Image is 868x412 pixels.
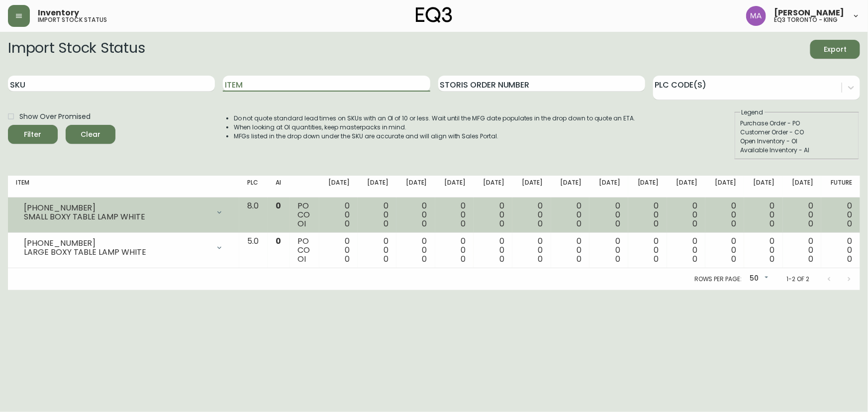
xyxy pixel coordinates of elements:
div: Purchase Order - PO [740,119,854,128]
span: Show Over Promised [19,111,91,122]
span: 0 [808,253,813,265]
h2: Import Stock Status [8,40,145,59]
th: [DATE] [512,176,551,198]
div: Available Inventory - AI [740,146,854,155]
img: 4f0989f25cbf85e7eb2537583095d61e [746,6,766,26]
span: OI [298,218,306,229]
th: Item [8,176,239,198]
div: 0 0 [482,202,504,228]
span: Clear [74,128,107,141]
span: 0 [422,253,427,265]
div: 0 0 [597,202,620,228]
div: 0 0 [791,237,814,264]
span: 0 [276,200,281,211]
span: 0 [808,218,813,229]
span: 0 [384,253,388,265]
th: Future [821,176,860,198]
p: Rows per page: [694,275,742,284]
div: SMALL BOXY TABLE LAMP WHITE [24,212,209,221]
th: [DATE] [319,176,358,198]
div: 0 0 [829,202,852,228]
div: 0 0 [675,237,698,264]
button: Filter [8,125,58,144]
div: 0 0 [752,202,775,228]
span: 0 [654,218,659,229]
span: 0 [692,253,697,265]
span: Inventory [38,9,79,17]
span: 0 [538,253,543,265]
span: 0 [731,253,736,265]
div: 0 0 [636,202,659,228]
div: 0 0 [404,237,427,264]
span: 0 [615,253,620,265]
span: 0 [654,253,659,265]
span: [PERSON_NAME] [774,9,844,17]
div: 0 0 [327,202,350,228]
div: [PHONE_NUMBER]SMALL BOXY TABLE LAMP WHITE [16,202,231,223]
div: 0 0 [597,237,620,264]
div: 0 0 [675,202,698,228]
span: 0 [499,253,504,265]
span: 0 [499,218,504,229]
th: AI [268,176,290,198]
h5: import stock status [38,17,107,23]
div: 0 0 [713,237,736,264]
span: 0 [461,218,466,229]
span: 0 [847,218,852,229]
th: [DATE] [435,176,474,198]
div: 0 0 [327,237,350,264]
button: Clear [66,125,115,144]
p: 1-2 of 2 [786,275,809,284]
th: [DATE] [744,176,783,198]
div: 0 0 [366,202,388,228]
th: [DATE] [667,176,706,198]
div: 50 [746,271,771,287]
th: PLC [239,176,268,198]
button: Export [810,40,860,59]
span: 0 [345,253,350,265]
span: 0 [770,253,775,265]
div: 0 0 [404,202,427,228]
div: PO CO [298,237,311,264]
legend: Legend [740,108,765,117]
div: 0 0 [482,237,504,264]
th: [DATE] [589,176,628,198]
div: 0 0 [791,202,814,228]
div: 0 0 [636,237,659,264]
span: 0 [770,218,775,229]
span: OI [298,253,306,265]
div: 0 0 [829,237,852,264]
th: [DATE] [628,176,667,198]
span: 0 [461,253,466,265]
div: 0 0 [443,237,466,264]
th: [DATE] [705,176,744,198]
span: 0 [538,218,543,229]
div: 0 0 [520,237,543,264]
div: Open Inventory - OI [740,137,854,146]
td: 5.0 [239,233,268,268]
div: 0 0 [559,202,582,228]
div: 0 0 [713,202,736,228]
th: [DATE] [396,176,435,198]
span: 0 [692,218,697,229]
td: 8.0 [239,198,268,233]
img: logo [416,7,453,23]
th: [DATE] [474,176,512,198]
div: 0 0 [752,237,775,264]
span: 0 [731,218,736,229]
span: 0 [847,253,852,265]
span: 0 [384,218,388,229]
div: Customer Order - CO [740,128,854,137]
span: 0 [577,253,581,265]
li: MFGs listed in the drop down under the SKU are accurate and will align with Sales Portal. [234,132,636,141]
span: 0 [345,218,350,229]
div: 0 0 [366,237,388,264]
div: [PHONE_NUMBER]LARGE BOXY TABLE LAMP WHITE [16,237,231,259]
th: [DATE] [783,176,822,198]
li: When looking at OI quantities, keep masterpacks in mind. [234,123,636,132]
li: Do not quote standard lead times on SKUs with an OI of 10 or less. Wait until the MFG date popula... [234,114,636,123]
span: 0 [276,235,281,247]
span: Export [818,43,852,56]
div: [PHONE_NUMBER] [24,204,209,212]
div: [PHONE_NUMBER] [24,239,209,248]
